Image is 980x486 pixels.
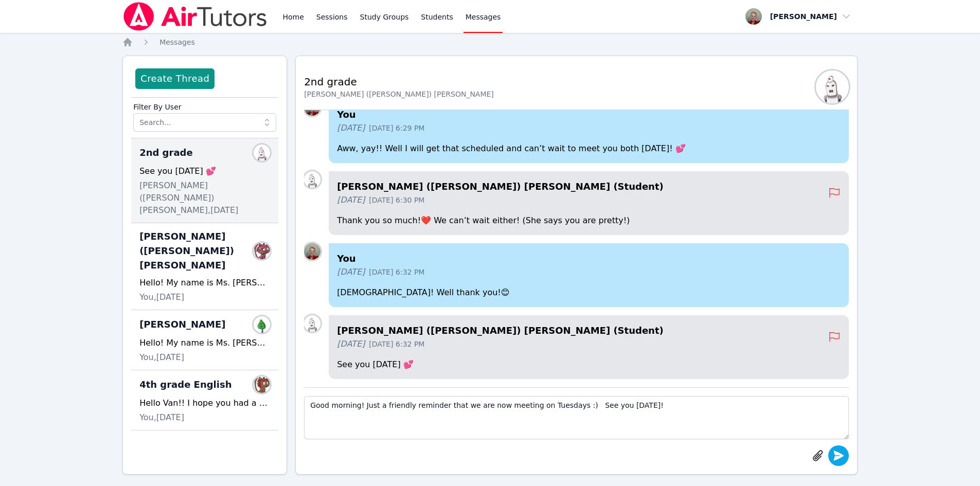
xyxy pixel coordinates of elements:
[131,138,278,223] div: 2nd gradeCatalina (Lina) Von SchulzSee you [DATE] 💕[PERSON_NAME] ([PERSON_NAME]) [PERSON_NAME],[D...
[254,145,270,161] img: Catalina (Lina) Von Schulz
[337,179,828,194] h4: [PERSON_NAME] ([PERSON_NAME]) [PERSON_NAME] (Student)
[254,376,270,393] img: Van Tran
[337,286,841,299] p: [DEMOGRAPHIC_DATA]! Well thank you!😊
[139,146,193,160] span: 2nd grade
[337,323,828,338] h4: [PERSON_NAME] ([PERSON_NAME]) [PERSON_NAME] (Student)
[337,122,365,134] span: [DATE]
[254,243,270,259] img: Xiangyan Ji
[369,339,424,349] span: [DATE] 6:32 PM
[131,370,278,430] div: 4th grade EnglishVan TranHello Van!! I hope you had a good spring semester and are enjoying your ...
[139,277,270,289] div: Hello! My name is Ms. [PERSON_NAME] and I am so excited to be working with [PERSON_NAME] this sch...
[304,315,320,332] img: Catalina (Lina) Von Schulz
[139,317,225,332] span: [PERSON_NAME]
[131,223,278,310] div: [PERSON_NAME] ([PERSON_NAME]) [PERSON_NAME]Xiangyan JiHello! My name is Ms. [PERSON_NAME] and I a...
[139,165,270,177] div: See you [DATE] 💕
[337,251,841,266] h4: You
[159,38,195,46] span: Messages
[369,267,424,277] span: [DATE] 6:32 PM
[304,89,494,99] div: [PERSON_NAME] ([PERSON_NAME]) [PERSON_NAME]
[131,310,278,370] div: [PERSON_NAME]Daryna ZinkovichHello! My name is Ms. [PERSON_NAME] and I am so excited to be workin...
[254,316,270,333] img: Daryna Zinkovich
[369,195,424,205] span: [DATE] 6:30 PM
[139,377,231,392] span: 4th grade English
[304,243,320,260] img: Anna Parsons
[139,351,184,364] span: You, [DATE]
[337,214,841,227] p: Thank you so much!❤️ We can’t wait either! (She says you are pretty!)
[139,397,270,409] div: Hello Van!! I hope you had a good spring semester and are enjoying your summer! 🙂
[135,68,215,89] button: Create Thread
[816,70,849,103] img: Catalina (Lina) Von Schulz
[337,107,841,122] h4: You
[133,113,276,132] input: Search...
[139,179,270,217] span: [PERSON_NAME] ([PERSON_NAME]) [PERSON_NAME], [DATE]
[466,12,501,22] span: Messages
[304,75,494,89] h2: 2nd grade
[337,338,365,350] span: [DATE]
[122,2,268,31] img: Air Tutors
[159,37,195,47] a: Messages
[139,337,270,349] div: Hello! My name is Ms. [PERSON_NAME] and I am so excited to be working with Grace this school year...
[139,411,184,424] span: You, [DATE]
[337,194,365,206] span: [DATE]
[139,229,258,273] span: [PERSON_NAME] ([PERSON_NAME]) [PERSON_NAME]
[122,37,858,47] nav: Breadcrumb
[337,266,365,278] span: [DATE]
[337,142,841,155] p: Aww, yay!! Well I will get that scheduled and can’t wait to meet you both [DATE]! 💕
[304,171,320,188] img: Catalina (Lina) Von Schulz
[304,396,849,439] textarea: Good morning! Just a friendly reminder that we are now meeting on Tuesdays :) See you [DATE]!
[369,123,424,133] span: [DATE] 6:29 PM
[133,98,276,113] label: Filter By User
[337,358,841,371] p: See you [DATE] 💕
[139,291,184,303] span: You, [DATE]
